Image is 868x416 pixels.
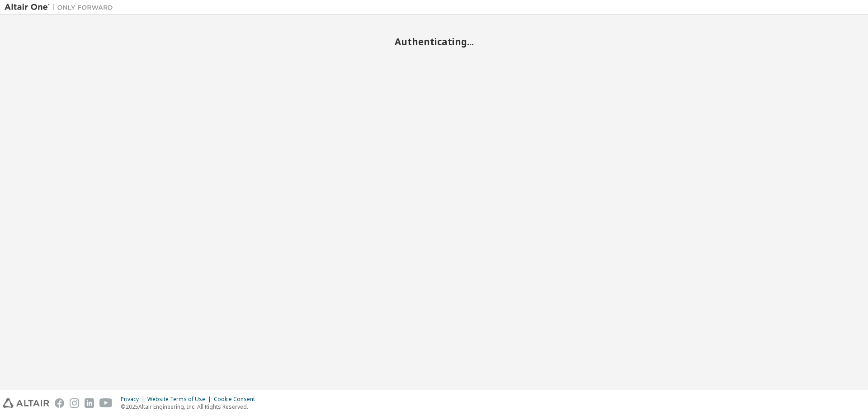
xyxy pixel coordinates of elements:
img: altair_logo.svg [3,398,49,408]
h2: Authenticating... [5,36,863,48]
img: linkedin.svg [85,398,94,408]
p: © 2025 Altair Engineering, Inc. All Rights Reserved. [121,403,260,411]
div: Privacy [121,396,147,403]
img: Altair One [5,3,118,12]
img: instagram.svg [70,398,79,408]
img: facebook.svg [55,398,64,408]
div: Cookie Consent [214,396,260,403]
div: Website Terms of Use [147,396,214,403]
img: youtube.svg [99,398,113,408]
